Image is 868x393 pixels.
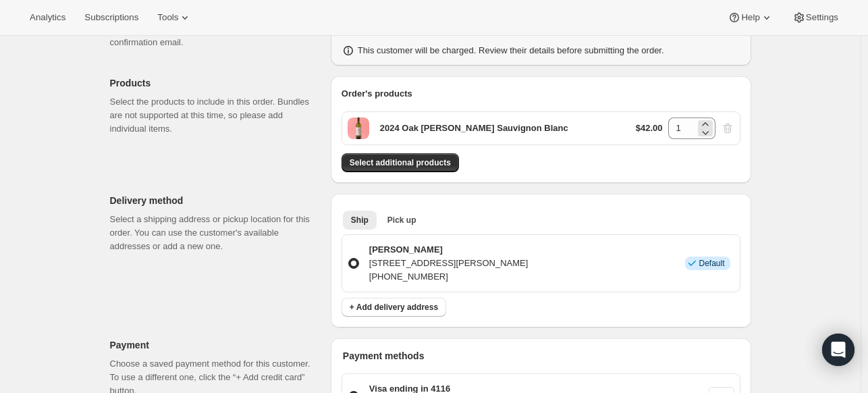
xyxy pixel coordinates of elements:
p: Payment [110,338,320,352]
span: Tools [157,12,178,23]
p: Delivery method [110,194,320,207]
p: Select a shipping address or pickup location for this order. You can use the customer's available... [110,213,320,253]
span: Default Title [348,117,369,139]
button: Select additional products [342,153,459,172]
span: + Add delivery address [350,302,438,313]
p: Payment methods [343,349,740,363]
button: Settings [784,8,846,27]
span: Select additional products [350,157,451,168]
p: Select the products to include in this order. Bundles are not supported at this time, so please a... [110,95,320,136]
button: Subscriptions [76,8,146,27]
button: + Add delivery address [342,298,446,317]
span: Order's products [342,88,412,99]
span: Help [741,12,759,23]
span: Default [699,258,724,269]
p: $42.00 [636,122,663,135]
p: [PERSON_NAME] [369,243,528,257]
p: This customer will be charged. Review their details before submitting the order. [358,44,664,57]
span: Analytics [30,12,65,23]
span: Ship [351,215,369,226]
p: 2024 Oak [PERSON_NAME] Sauvignon Blanc [380,122,568,135]
div: Open Intercom Messenger [822,334,855,366]
button: Analytics [22,8,74,27]
button: Tools [149,8,200,27]
p: [STREET_ADDRESS][PERSON_NAME] [369,257,528,270]
p: [PHONE_NUMBER] [369,270,528,284]
p: Products [110,76,320,90]
span: Subscriptions [84,12,138,23]
span: Settings [806,12,838,23]
span: Pick up [387,215,416,226]
button: Help [720,8,781,27]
